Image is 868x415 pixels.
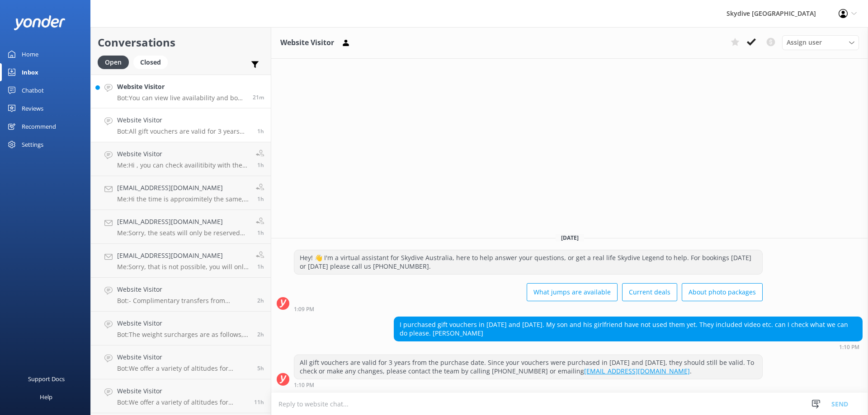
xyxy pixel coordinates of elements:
[91,345,271,379] a: Website VisitorBot:We offer a variety of altitudes for skydiving, with all dropzones providing ju...
[117,398,247,406] p: Bot: We offer a variety of altitudes for skydiving, with all dropzones providing jumps up to 15,0...
[257,161,264,169] span: Oct 03 2025 12:19pm (UTC +10:00) Australia/Brisbane
[117,331,250,339] p: Bot: The weight surcharges are as follows, payable at the drop zone: - 94kg - 104kgs = $55.00 AUD...
[527,283,618,301] button: What jumps are available
[294,307,314,312] strong: 1:09 PM
[117,115,250,125] h4: Website Visitor
[117,149,249,159] h4: Website Visitor
[117,297,250,305] p: Bot: - Complimentary transfers from [GEOGRAPHIC_DATA] are available for the Sydney Wollongong Tan...
[622,283,677,301] button: Current deals
[91,278,271,312] a: Website VisitorBot:- Complimentary transfers from [GEOGRAPHIC_DATA] are available for the Sydney ...
[91,210,271,244] a: [EMAIL_ADDRESS][DOMAIN_NAME]Me:Sorry, the seats will only be reserved for paid customer on the day1h
[91,244,271,278] a: [EMAIL_ADDRESS][DOMAIN_NAME]Me:Sorry, that is not possible, you will only jump together with your...
[117,127,250,135] p: Bot: All gift vouchers are valid for 3 years from the purchase date. Since your vouchers were pur...
[117,251,249,261] h4: [EMAIL_ADDRESS][DOMAIN_NAME]
[257,263,264,270] span: Oct 03 2025 12:14pm (UTC +10:00) Australia/Brisbane
[280,37,334,49] h3: Website Visitor
[22,63,38,81] div: Inbox
[294,250,762,274] div: Hey! 👋 I'm a virtual assistant for Skydive Australia, here to help answer your questions, or get ...
[117,284,250,294] h4: Website Visitor
[91,75,271,108] a: Website VisitorBot:You can view live availability and book your [PERSON_NAME] Bay Tandem Skydive ...
[40,388,52,406] div: Help
[133,57,172,67] a: Closed
[394,344,863,350] div: Oct 03 2025 01:10pm (UTC +10:00) Australia/Brisbane
[91,312,271,345] a: Website VisitorBot:The weight surcharges are as follows, payable at the drop zone: - 94kg - 104kg...
[98,56,129,69] div: Open
[254,398,264,406] span: Oct 03 2025 02:17am (UTC +10:00) Australia/Brisbane
[294,306,763,312] div: Oct 03 2025 01:09pm (UTC +10:00) Australia/Brisbane
[14,15,66,30] img: yonder-white-logo.png
[117,161,249,169] p: Me: Hi , you can check availitibity with the drop zone team when you arrive
[98,34,264,51] h2: Conversations
[91,379,271,413] a: Website VisitorBot:We offer a variety of altitudes for skydiving, with all dropzones providing ju...
[839,345,859,350] strong: 1:10 PM
[294,355,762,379] div: All gift vouchers are valid for 3 years from the purchase date. Since your vouchers were purchase...
[294,382,314,388] strong: 1:10 PM
[91,176,271,210] a: [EMAIL_ADDRESS][DOMAIN_NAME]Me:Hi the time is approximitely the same, around 2-3 hours if no dela...
[98,57,133,67] a: Open
[787,37,822,47] span: Assign user
[584,367,690,375] a: [EMAIL_ADDRESS][DOMAIN_NAME]
[257,195,264,203] span: Oct 03 2025 12:19pm (UTC +10:00) Australia/Brisbane
[117,364,250,373] p: Bot: We offer a variety of altitudes for skydiving, with all dropzones providing jumps up to 15,0...
[117,386,247,396] h4: Website Visitor
[257,331,264,338] span: Oct 03 2025 11:44am (UTC +10:00) Australia/Brisbane
[782,35,859,50] div: Assign User
[294,382,763,388] div: Oct 03 2025 01:10pm (UTC +10:00) Australia/Brisbane
[22,45,38,63] div: Home
[117,263,249,271] p: Me: Sorry, that is not possible, you will only jump together with your tandem instructor
[117,229,249,237] p: Me: Sorry, the seats will only be reserved for paid customer on the day
[556,234,584,242] span: [DATE]
[117,195,249,203] p: Me: Hi the time is approximitely the same, around 2-3 hours if no delays, if there's any delay du...
[117,217,249,227] h4: [EMAIL_ADDRESS][DOMAIN_NAME]
[28,370,65,388] div: Support Docs
[682,283,763,301] button: About photo packages
[117,318,250,328] h4: Website Visitor
[117,183,249,193] h4: [EMAIL_ADDRESS][DOMAIN_NAME]
[91,108,271,142] a: Website VisitorBot:All gift vouchers are valid for 3 years from the purchase date. Since your vou...
[117,352,250,362] h4: Website Visitor
[22,99,43,117] div: Reviews
[22,81,44,99] div: Chatbot
[394,317,862,341] div: I purchased gift vouchers in [DATE] and [DATE]. My son and his girlfriend have not used them yet....
[22,135,43,154] div: Settings
[257,229,264,237] span: Oct 03 2025 12:15pm (UTC +10:00) Australia/Brisbane
[257,297,264,304] span: Oct 03 2025 11:55am (UTC +10:00) Australia/Brisbane
[117,82,246,92] h4: Website Visitor
[257,364,264,372] span: Oct 03 2025 09:05am (UTC +10:00) Australia/Brisbane
[253,93,264,101] span: Oct 03 2025 01:51pm (UTC +10:00) Australia/Brisbane
[257,127,264,135] span: Oct 03 2025 01:10pm (UTC +10:00) Australia/Brisbane
[22,117,56,135] div: Recommend
[117,94,246,102] p: Bot: You can view live availability and book your [PERSON_NAME] Bay Tandem Skydive online at [URL...
[133,56,168,69] div: Closed
[91,142,271,176] a: Website VisitorMe:Hi , you can check availitibity with the drop zone team when you arrive1h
